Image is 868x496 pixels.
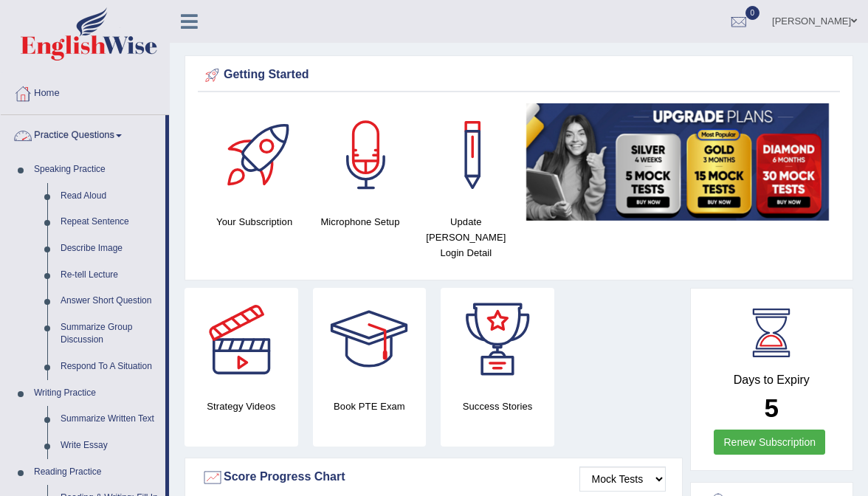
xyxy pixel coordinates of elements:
a: Practice Questions [1,115,165,152]
h4: Strategy Videos [185,399,298,414]
h4: Days to Expiry [707,373,837,387]
a: Re-tell Lecture [54,262,165,289]
a: Repeat Sentence [54,209,165,235]
a: Read Aloud [54,183,165,210]
a: Summarize Written Text [54,406,165,433]
h4: Update [PERSON_NAME] Login Detail [421,214,512,261]
a: Reading Practice [27,459,165,486]
b: 5 [765,393,779,422]
h4: Microphone Setup [314,214,405,230]
h4: Your Subscription [209,214,300,230]
div: Getting Started [201,64,836,86]
img: small5.jpg [526,103,829,221]
a: Home [1,73,169,110]
a: Respond To A Situation [54,354,165,380]
a: Speaking Practice [27,156,165,183]
a: Writing Practice [27,380,165,407]
a: Describe Image [54,235,165,262]
h4: Book PTE Exam [313,399,427,414]
span: 0 [745,6,760,20]
a: Summarize Group Discussion [54,314,165,354]
a: Write Essay [54,433,165,459]
div: Score Progress Chart [201,466,666,489]
h4: Success Stories [441,399,554,414]
a: Renew Subscription [714,430,825,455]
a: Answer Short Question [54,288,165,314]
